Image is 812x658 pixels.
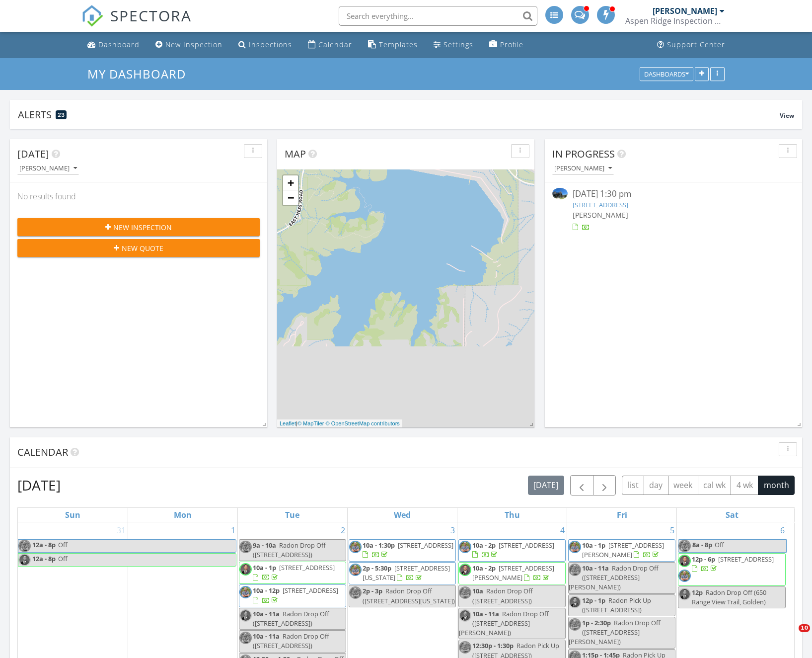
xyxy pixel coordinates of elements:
[458,539,566,562] a: 10a - 2p [STREET_ADDRESS]
[349,564,362,576] img: upsdated_headshot_2.jpg
[32,554,56,566] span: 12a - 8p
[151,36,226,54] a: New Inspection
[459,641,471,654] img: upsdated_headshot_2.jpg
[692,555,774,573] a: 12p - 6p [STREET_ADDRESS]
[283,190,298,205] a: Zoom out
[640,67,693,81] button: Dashboards
[622,476,644,495] button: list
[799,624,810,632] span: 10
[285,147,306,161] span: Map
[392,508,413,522] a: Wednesday
[644,476,668,495] button: day
[349,541,362,553] img: upsdated_headshot_2.jpg
[339,6,537,26] input: Search everything...
[304,36,356,54] a: Calendar
[582,541,664,559] a: 10a - 1p [STREET_ADDRESS][PERSON_NAME]
[558,522,567,538] a: Go to September 4, 2025
[326,420,400,426] a: © OpenStreetMap contributors
[568,539,675,562] a: 10a - 1p [STREET_ADDRESS][PERSON_NAME]
[58,540,68,549] span: Off
[573,210,628,220] span: [PERSON_NAME]
[363,564,450,582] a: 2p - 5:30p [STREET_ADDRESS][US_STATE]
[731,476,758,495] button: 4 wk
[283,175,298,190] a: Zoom in
[379,40,418,49] div: Templates
[678,555,691,567] img: screen_shot_20220111_at_2.52.21_pm.png
[569,596,581,608] img: screen_shot_20220111_at_2.52.21_pm.png
[472,586,533,605] span: Radon Drop Off ([STREET_ADDRESS])
[459,541,471,553] img: upsdated_headshot_2.jpg
[58,554,68,563] span: Off
[17,162,79,175] button: [PERSON_NAME]
[582,564,609,573] span: 10a - 11a
[459,609,471,622] img: screen_shot_20220111_at_2.52.21_pm.png
[253,632,280,641] span: 10a - 11a
[678,588,691,600] img: screen_shot_20220111_at_2.52.21_pm.png
[363,586,382,595] span: 2p - 3p
[18,108,780,121] div: Alerts
[253,563,276,572] span: 10a - 1p
[698,476,732,495] button: cal wk
[582,596,605,605] span: 12p - 1p
[363,586,455,605] span: Radon Drop Off ([STREET_ADDRESS][US_STATE])
[18,540,31,552] img: upsdated_headshot_2.jpg
[582,596,651,614] span: Radon Pick Up ([STREET_ADDRESS])
[499,541,554,550] span: [STREET_ADDRESS]
[58,111,65,118] span: 23
[472,564,554,582] a: 10a - 2p [STREET_ADDRESS][PERSON_NAME]
[459,609,549,637] span: Radon Drop Off ([STREET_ADDRESS][PERSON_NAME])
[363,564,450,582] span: [STREET_ADDRESS][US_STATE]
[110,5,192,26] span: SPECTORA
[644,71,689,78] div: Dashboards
[582,541,605,550] span: 10a - 1p
[239,632,252,644] img: upsdated_headshot_2.jpg
[472,564,496,573] span: 10a - 2p
[63,508,82,522] a: Sunday
[253,586,338,604] a: 10a - 12p [STREET_ADDRESS]
[398,541,453,550] span: [STREET_ADDRESS]
[239,609,252,622] img: screen_shot_20220111_at_2.52.21_pm.png
[724,508,740,522] a: Saturday
[778,522,787,538] a: Go to September 6, 2025
[122,243,163,253] span: New Quote
[528,476,564,495] button: [DATE]
[253,609,329,628] span: Radon Drop Off ([STREET_ADDRESS])
[253,632,329,650] span: Radon Drop Off ([STREET_ADDRESS])
[593,475,616,495] button: Next month
[18,554,31,566] img: screen_shot_20220111_at_2.52.21_pm.png
[364,36,422,54] a: Templates
[503,508,522,522] a: Thursday
[17,147,49,161] span: [DATE]
[615,508,629,522] a: Friday
[430,36,477,54] a: Settings
[459,564,471,576] img: screen_shot_20220111_at_2.52.21_pm.png
[349,562,456,584] a: 2p - 5:30p [STREET_ADDRESS][US_STATE]
[83,36,144,54] a: Dashboard
[485,36,527,54] a: Company Profile
[472,609,499,618] span: 10a - 11a
[552,188,568,199] img: 9562120%2Freports%2Fc74ce959-b05b-47c3-a23d-9893deb0fc05%2Fcover_photos%2FJTFOrEyZ1w6UX3nyRY8g%2F...
[229,522,237,538] a: Go to September 1, 2025
[778,624,802,648] iframe: Intercom live chat
[339,522,347,538] a: Go to September 2, 2025
[10,183,267,210] div: No results found
[692,588,703,597] span: 12p
[113,222,172,233] span: New Inspection
[667,40,725,49] div: Support Center
[668,476,698,495] button: week
[552,147,615,161] span: In Progress
[692,555,715,564] span: 12p - 6p
[552,162,614,175] button: [PERSON_NAME]
[349,539,456,562] a: 10a - 1:30p [STREET_ADDRESS]
[668,522,676,538] a: Go to September 5, 2025
[678,540,691,552] img: upsdated_headshot_2.jpg
[573,188,775,200] div: [DATE] 1:30 pm
[472,541,554,559] a: 10a - 2p [STREET_ADDRESS]
[81,13,192,34] a: SPECTORA
[570,475,593,495] button: Previous month
[582,618,611,627] span: 1p - 2:30p
[17,475,61,495] h2: [DATE]
[472,586,483,595] span: 10a
[569,564,581,576] img: upsdated_headshot_2.jpg
[443,40,473,49] div: Settings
